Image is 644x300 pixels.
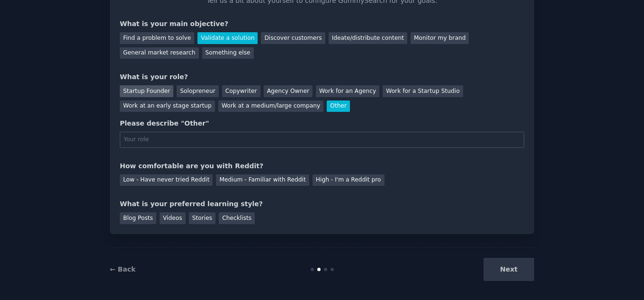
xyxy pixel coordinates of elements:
[120,19,524,29] div: What is your main objective?
[313,174,385,186] div: High - I'm a Reddit pro
[160,212,186,224] div: Videos
[316,85,379,97] div: Work for an Agency
[329,32,407,44] div: Ideate/distribute content
[120,132,524,148] input: Your role
[120,161,524,171] div: How comfortable are you with Reddit?
[219,212,255,224] div: Checklists
[264,85,313,97] div: Agency Owner
[411,32,469,44] div: Monitor my brand
[120,47,199,59] div: General market research
[120,85,173,97] div: Startup Founder
[120,72,524,82] div: What is your role?
[110,265,135,273] a: ← Back
[120,174,213,186] div: Low - Have never tried Reddit
[120,199,524,209] div: What is your preferred learning style?
[202,47,254,59] div: Something else
[120,32,194,44] div: Find a problem to solve
[120,100,215,112] div: Work at an early stage startup
[218,100,323,112] div: Work at a medium/large company
[120,212,156,224] div: Blog Posts
[197,32,258,44] div: Validate a solution
[383,85,463,97] div: Work for a Startup Studio
[177,85,218,97] div: Solopreneur
[327,100,350,112] div: Other
[120,118,524,128] div: Please describe "Other"
[189,212,215,224] div: Stories
[222,85,260,97] div: Copywriter
[216,174,309,186] div: Medium - Familiar with Reddit
[261,32,325,44] div: Discover customers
